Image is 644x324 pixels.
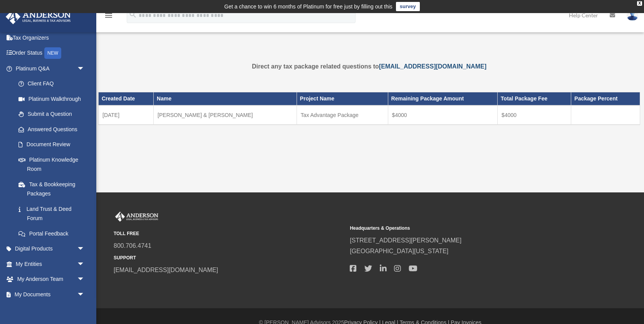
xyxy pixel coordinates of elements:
a: Submit a Question [11,107,96,122]
div: NEW [44,47,61,59]
a: 800.706.4741 [114,242,151,249]
i: search [129,10,137,19]
th: Name [154,92,297,105]
a: [EMAIL_ADDRESS][DOMAIN_NAME] [379,63,486,70]
small: Headquarters & Operations [350,224,580,232]
a: Land Trust & Deed Forum [11,201,96,226]
span: arrow_drop_down [77,256,92,272]
th: Total Package Fee [498,92,571,105]
th: Remaining Package Amount [388,92,497,105]
a: Portal Feedback [11,226,96,241]
a: [GEOGRAPHIC_DATA][US_STATE] [350,248,448,254]
a: survey [396,2,420,11]
th: Created Date [99,92,154,105]
a: Platinum Q&Aarrow_drop_down [5,61,96,76]
a: Order StatusNEW [5,45,96,61]
a: Document Review [11,137,96,152]
a: menu [104,13,113,20]
td: $4000 [388,105,497,125]
span: arrow_drop_down [77,287,92,302]
a: Answered Questions [11,122,96,137]
td: [PERSON_NAME] & [PERSON_NAME] [154,105,297,125]
span: arrow_drop_down [77,241,92,257]
a: My Anderson Teamarrow_drop_down [5,272,96,287]
a: Client FAQ [11,76,96,92]
a: Platinum Knowledge Room [11,152,96,177]
strong: Direct any tax package related questions to [252,63,486,70]
a: Tax Organizers [5,30,96,45]
td: [DATE] [99,105,154,125]
a: Platinum Walkthrough [11,91,96,107]
a: Tax & Bookkeeping Packages [11,177,92,201]
img: Anderson Advisors Platinum Portal [3,9,73,24]
span: arrow_drop_down [77,272,92,287]
a: My Entitiesarrow_drop_down [5,256,96,272]
div: close [637,1,642,6]
div: Get a chance to win 6 months of Platinum for free just by filling out this [224,2,392,11]
th: Package Percent [571,92,640,105]
img: User Pic [627,10,638,21]
td: $4000 [498,105,571,125]
span: arrow_drop_down [77,61,92,77]
th: Project Name [297,92,388,105]
i: menu [104,11,113,20]
small: SUPPORT [114,254,344,262]
a: [EMAIL_ADDRESS][DOMAIN_NAME] [114,267,218,273]
a: [STREET_ADDRESS][PERSON_NAME] [350,237,461,244]
td: Tax Advantage Package [297,105,388,125]
small: TOLL FREE [114,230,344,238]
a: Digital Productsarrow_drop_down [5,241,96,257]
a: My Documentsarrow_drop_down [5,287,96,302]
img: Anderson Advisors Platinum Portal [114,212,160,222]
